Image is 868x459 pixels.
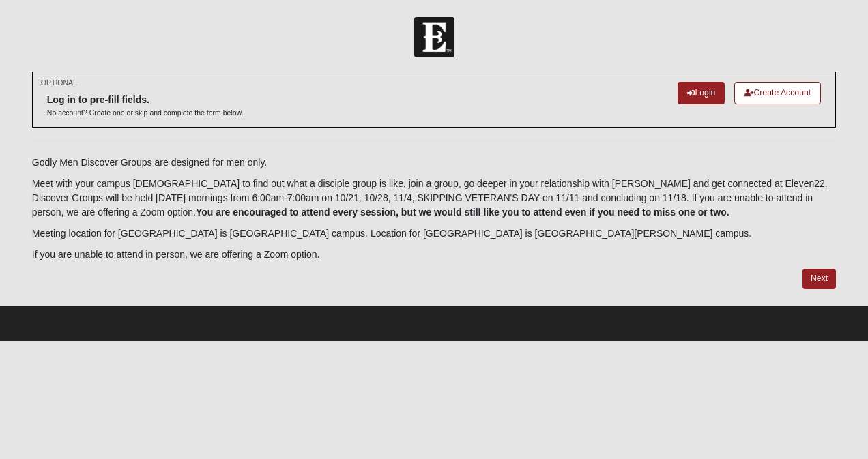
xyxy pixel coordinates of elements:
[32,248,836,262] p: If you are unable to attend in person, we are offering a Zoom option.
[802,269,836,288] a: Next
[414,17,454,57] img: Church of Eleven22 Logo
[47,94,244,106] h6: Log in to pre-fill fields.
[196,207,729,218] b: You are encouraged to attend every session, but we would still like you to attend even if you nee...
[734,82,821,104] a: Create Account
[32,177,836,220] p: Meet with your campus [DEMOGRAPHIC_DATA] to find out what a disciple group is like, join a group,...
[47,108,244,118] p: No account? Create one or skip and complete the form below.
[41,78,77,88] small: OPTIONAL
[678,82,725,104] a: Login
[32,226,836,241] p: Meeting location for [GEOGRAPHIC_DATA] is [GEOGRAPHIC_DATA] campus. Location for [GEOGRAPHIC_DATA...
[32,156,836,170] p: Godly Men Discover Groups are designed for men only.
